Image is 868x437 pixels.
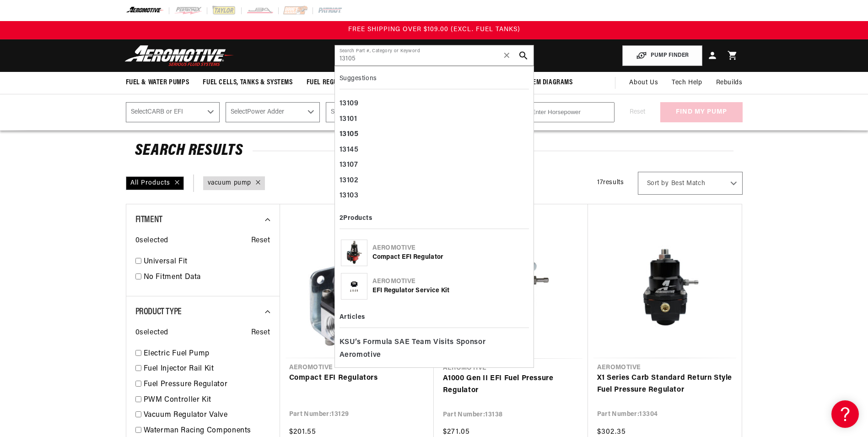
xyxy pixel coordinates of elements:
a: Vacuum Regulator Valve [144,410,270,421]
span: Rebuilds [716,78,743,88]
div: 13103 [340,188,529,204]
select: CARB or EFI [126,102,220,122]
span: Fuel Cells, Tanks & Systems [203,78,292,87]
span: Fuel Regulators [307,78,360,87]
span: ✕ [503,48,511,63]
span: KSU’s Formula SAE Team Visits Sponsor Aeromotive [340,336,526,361]
summary: Rebuilds [709,72,749,94]
span: Reset [251,327,270,339]
div: Aeromotive [372,244,528,253]
div: 13109 [340,96,529,112]
summary: System Diagrams [512,72,580,93]
a: Fuel Injector Rail Kit [144,363,270,375]
summary: Tech Help [665,72,709,94]
a: Compact EFI Regulators [289,372,425,384]
select: Sort by [638,172,743,195]
b: 2 Products [340,215,372,222]
div: Suggestions [340,71,529,89]
select: Fuel [326,102,420,122]
img: Aeromotive [122,45,237,66]
a: PWM Controller Kit [144,394,270,406]
div: 13102 [340,173,529,189]
div: 13145 [340,142,529,158]
div: EFI Regulator Service Kit [372,286,528,295]
a: About Us [622,72,665,94]
span: 0 selected [135,327,168,339]
span: 17 results [597,179,624,186]
img: Compact EFI Regulator [344,240,364,266]
div: All Products [126,176,184,190]
span: About Us [629,79,658,86]
span: Fuel & Water Pumps [126,78,189,87]
button: search button [513,45,534,66]
a: Waterman Racing Components [144,425,270,437]
a: Universal Fit [144,256,270,268]
a: A1000 Gen II EFI Fuel Pressure Regulator [443,373,579,396]
summary: Fuel Regulators [300,72,367,93]
input: Enter Horsepower [526,102,615,122]
a: X1 Series Carb Standard Return Style Fuel Pressure Regulator [597,372,733,396]
button: PUMP FINDER [622,45,702,66]
span: Sort by [647,179,669,188]
div: 13101 [340,112,529,127]
b: 13105 [340,131,359,138]
h2: Search Results [135,144,733,158]
span: 0 selected [135,235,168,247]
div: Compact EFI Regulator [372,253,528,262]
span: FREE SHIPPING OVER $109.00 (EXCL. FUEL TANKS) [348,26,520,33]
summary: Fuel & Water Pumps [119,72,196,93]
span: Fitment [135,215,162,224]
span: Tech Help [672,78,702,88]
div: 13107 [340,158,529,173]
span: System Diagrams [519,78,573,87]
a: vacuum pump [208,178,252,188]
a: Electric Fuel Pump [144,348,270,360]
a: Fuel Pressure Regulator [144,379,270,391]
img: EFI Regulator Service Kit [341,278,367,295]
a: No Fitment Data [144,272,270,284]
span: Product Type [135,307,182,317]
summary: Fuel Cells, Tanks & Systems [196,72,299,93]
select: Power Adder [226,102,320,122]
b: Articles [340,314,365,321]
span: Reset [251,235,270,247]
div: Aeromotive [372,277,528,286]
input: Search by Part Number, Category or Keyword [335,45,534,66]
